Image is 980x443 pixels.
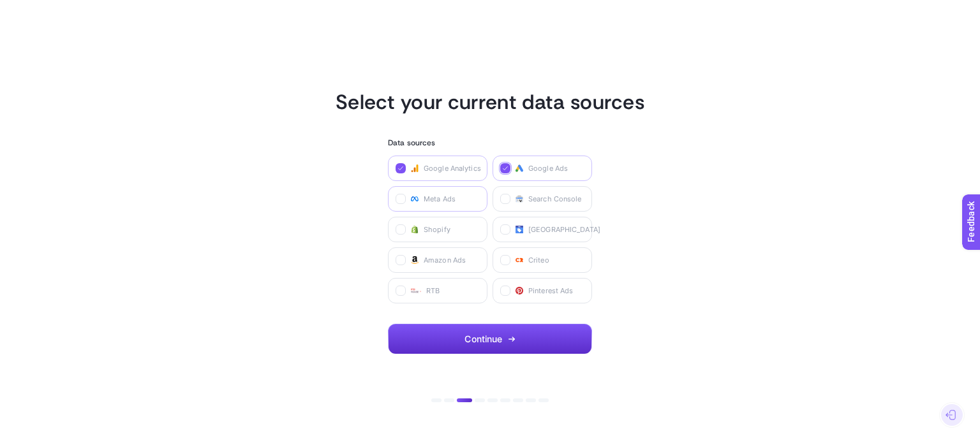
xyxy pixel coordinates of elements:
button: Continue [388,324,592,354]
span: Feedback [8,4,48,14]
h3: Data sources [388,135,592,150]
span: RTB [426,286,440,296]
span: Amazon Ads [424,255,466,265]
span: Google Ads [528,163,568,173]
span: [GEOGRAPHIC_DATA] [528,224,600,235]
span: Criteo [528,255,549,265]
span: Continue [464,334,502,344]
span: Meta Ads [424,194,456,204]
h1: Select your current data sources [336,89,644,115]
span: Search Console [528,194,582,204]
span: Shopify [424,224,450,235]
span: Google Analytics [424,163,481,173]
span: Pinterest Ads [528,286,573,296]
